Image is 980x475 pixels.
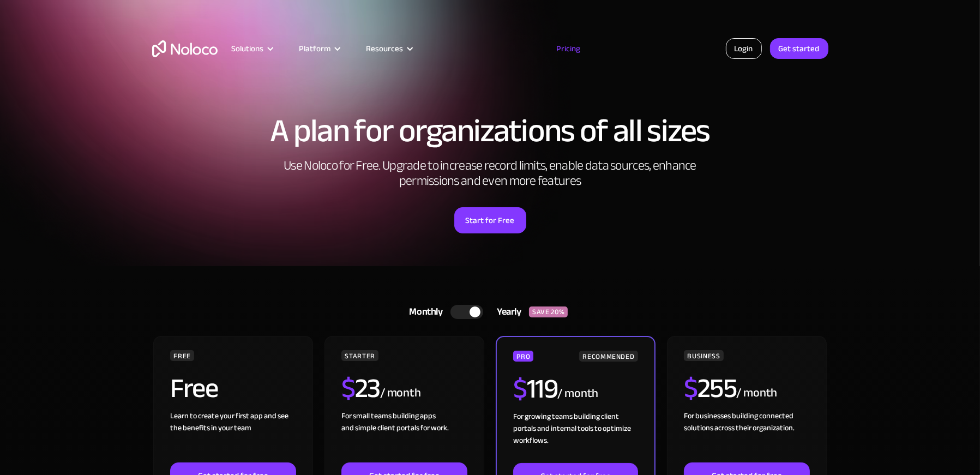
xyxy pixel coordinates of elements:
[341,363,355,414] span: $
[152,40,218,57] a: home
[513,351,533,362] div: PRO
[272,158,708,189] h2: Use Noloco for Free. Upgrade to increase record limits, enable data sources, enhance permissions ...
[380,384,421,402] div: / month
[684,350,723,361] div: BUSINESS
[513,375,557,402] h2: 119
[231,41,263,56] div: Solutions
[543,41,594,56] a: Pricing
[285,41,352,56] div: Platform
[341,410,467,462] div: For small teams building apps and simple client portals for work. ‍
[736,384,777,402] div: / month
[684,363,698,414] span: $
[684,410,809,462] div: For businesses building connected solutions across their organization. ‍
[513,363,527,414] span: $
[366,41,403,56] div: Resources
[352,41,425,56] div: Resources
[299,41,330,56] div: Platform
[513,411,638,463] div: For growing teams building client portals and internal tools to optimize workflows.
[483,304,529,320] div: Yearly
[557,385,598,402] div: / month
[396,304,451,320] div: Monthly
[152,115,828,147] h1: A plan for organizations of all sizes
[170,350,194,361] div: FREE
[170,375,218,402] h2: Free
[579,351,638,362] div: RECOMMENDED
[218,41,285,56] div: Solutions
[529,306,568,317] div: SAVE 20%
[454,207,526,233] a: Start for Free
[341,350,378,361] div: STARTER
[684,375,736,402] h2: 255
[770,38,828,59] a: Get started
[170,410,296,462] div: Learn to create your first app and see the benefits in your team ‍
[726,38,762,59] a: Login
[341,375,380,402] h2: 23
